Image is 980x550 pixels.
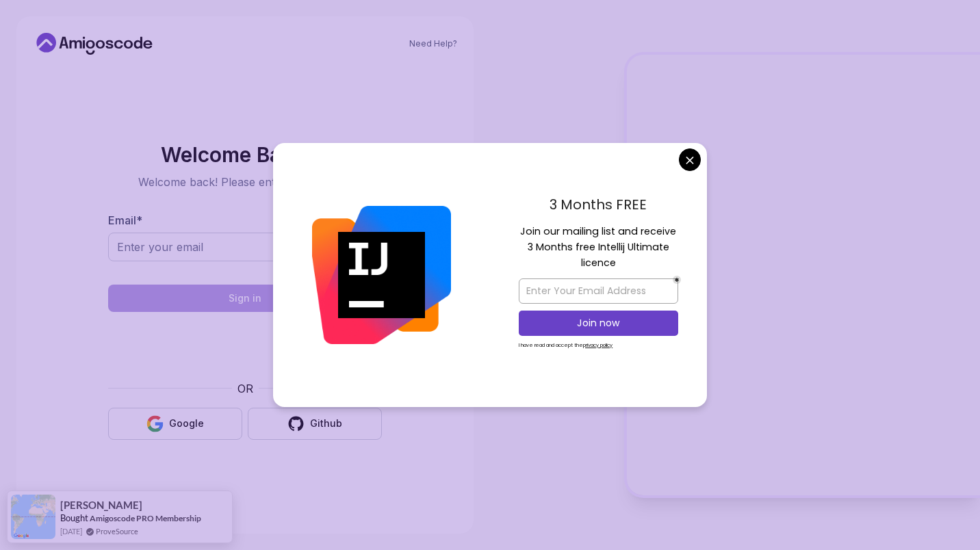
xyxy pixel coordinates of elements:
[409,38,457,49] a: Need Help?
[627,55,980,495] img: Amigoscode Dashboard
[248,408,382,440] button: Github
[310,417,342,430] div: Github
[108,285,382,312] button: Sign in
[90,513,201,523] a: Amigoscode PRO Membership
[33,33,156,55] a: Home link
[96,525,138,537] a: ProveSource
[60,499,142,511] span: [PERSON_NAME]
[108,144,382,166] h2: Welcome Back
[237,380,253,397] p: OR
[229,291,261,305] div: Sign in
[60,525,82,537] span: [DATE]
[108,174,382,190] p: Welcome back! Please enter your details.
[11,495,55,539] img: provesource social proof notification image
[108,213,142,227] label: Email *
[108,408,242,440] button: Google
[169,417,204,430] div: Google
[142,320,348,372] iframe: عنصر واجهة مستخدم يحتوي على خانة اختيار لتحدي أمان hCaptcha
[60,512,88,523] span: Bought
[108,233,382,261] input: Enter your email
